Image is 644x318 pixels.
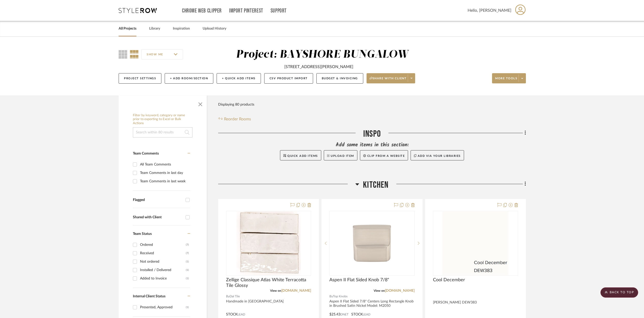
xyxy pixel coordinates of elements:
span: Share with client [370,77,407,84]
span: By [226,294,230,299]
scroll-to-top-button: BACK TO TOP [600,287,638,298]
div: Team Comments in last day [140,169,189,177]
span: Zellige Classique Atlas White Terracotta Tile Glossy [226,277,311,288]
span: More tools [495,77,517,84]
div: (1) [186,266,189,274]
span: Aspen II Flat Sided Knob 7/8" [329,277,389,283]
a: Library [149,25,160,32]
a: All Projects [119,25,136,32]
span: Quick Add Items [287,155,318,157]
span: Team Comments [133,152,159,155]
a: [DOMAIN_NAME] [385,289,415,292]
div: Flagged [133,198,183,202]
input: Search within 80 results [133,127,192,137]
span: Reorder Rooms [224,116,251,122]
a: Import Pinterest [229,9,263,13]
img: Cool December [442,211,508,275]
span: Top Knobs [333,294,347,299]
span: Internal Client Status [133,295,165,298]
span: Team Status [133,232,152,236]
div: [STREET_ADDRESS][PERSON_NAME] [284,64,353,70]
button: CSV Product Import [264,73,313,84]
img: Aspen II Flat Sided Knob 7/8" [340,211,404,275]
a: [DOMAIN_NAME] [281,289,311,292]
div: Added to Invoice [140,274,186,283]
button: Add via your libraries [411,150,464,160]
a: Upload History [203,25,226,32]
div: (1) [186,274,189,283]
button: Reorder Rooms [218,116,251,122]
div: Project: BAYSHORE BUNGALOW [236,49,408,60]
button: Clip from a website [360,150,408,160]
span: Hello, [PERSON_NAME] [468,7,511,14]
button: + Quick Add Items [217,73,261,84]
span: By [329,294,333,299]
div: Ordered [140,241,186,249]
img: Zellige Classique Atlas White Terracotta Tile Glossy [236,211,301,275]
div: (7) [186,249,189,257]
a: Chrome Web Clipper [182,9,222,13]
button: Quick Add Items [280,150,321,160]
div: (7) [186,241,189,249]
div: (1) [186,303,189,311]
div: Add some items in this section: [218,142,526,149]
button: Upload Item [324,150,357,160]
span: View on [374,289,385,292]
div: Displaying 80 products [218,99,254,110]
div: (1) [186,258,189,266]
button: Budget & Invoicing [316,73,363,84]
div: Installed / Delivered [140,266,186,274]
div: Shared with Client [133,215,183,220]
button: + Add Room/Section [165,73,213,84]
div: Team Comments in last week [140,177,189,185]
button: Close [195,98,205,108]
button: Share with client [367,73,415,83]
div: Received [140,249,186,257]
span: Cool December [433,277,465,283]
span: Kitchen [363,180,388,190]
div: All Team Comments [140,160,189,169]
span: View on [270,289,281,292]
div: Not ordered [140,258,186,266]
button: Project Settings [119,73,161,84]
a: Inspiration [173,25,190,32]
h6: Filter by keyword, category or name prior to exporting to Excel or Bulk Actions [133,113,192,125]
span: Dal Tile [230,294,240,299]
div: Presented, Approved [140,303,186,311]
a: Support [271,9,287,13]
button: More tools [492,73,526,83]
